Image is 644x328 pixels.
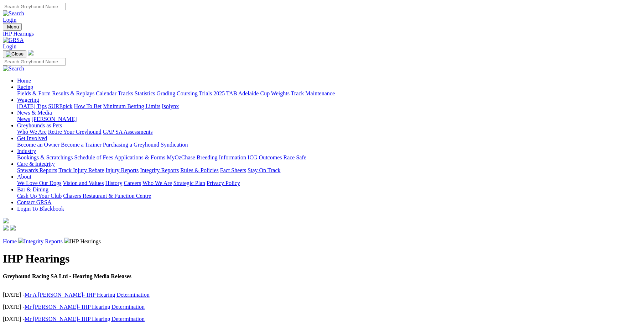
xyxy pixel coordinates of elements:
[3,23,22,31] button: Toggle navigation
[17,129,641,135] div: Greyhounds as Pets
[180,167,219,173] a: Rules & Policies
[291,90,335,96] a: Track Maintenance
[24,238,63,244] a: Integrity Reports
[161,142,188,148] a: Syndication
[3,252,641,265] h1: IHP Hearings
[3,316,641,322] p: [DATE] -
[17,199,51,205] a: Contact GRSA
[167,154,195,160] a: MyOzChase
[177,90,198,96] a: Coursing
[7,24,19,30] span: Menu
[199,90,212,96] a: Trials
[52,90,94,96] a: Results & Replays
[17,167,641,174] div: Care & Integrity
[17,129,47,135] a: Who We Are
[248,154,282,160] a: ICG Outcomes
[118,90,133,96] a: Tracks
[3,10,24,17] img: Search
[105,180,122,186] a: History
[48,129,102,135] a: Retire Your Greyhound
[17,135,47,141] a: Get Involved
[74,103,102,109] a: How To Bet
[10,225,16,231] img: twitter.svg
[207,180,240,186] a: Privacy Policy
[17,193,641,199] div: Bar & Dining
[283,154,306,160] a: Race Safe
[17,174,31,180] a: About
[3,238,17,244] a: Home
[18,238,24,243] img: chevron-right.svg
[25,316,145,322] a: Mr [PERSON_NAME]- IHP Hearing Determination
[17,148,36,154] a: Industry
[17,193,62,199] a: Cash Up Your Club
[105,167,139,173] a: Injury Reports
[157,90,175,96] a: Grading
[17,167,57,173] a: Stewards Reports
[25,304,145,310] a: Mr [PERSON_NAME]- IHP Hearing Determination
[31,116,77,122] a: [PERSON_NAME]
[197,154,246,160] a: Breeding Information
[17,142,641,148] div: Get Involved
[17,180,61,186] a: We Love Our Dogs
[162,103,179,109] a: Isolynx
[17,180,641,186] div: About
[17,116,30,122] a: News
[103,129,153,135] a: GAP SA Assessments
[140,167,179,173] a: Integrity Reports
[3,31,641,37] a: IHP Hearings
[17,103,641,110] div: Wagering
[17,103,47,109] a: [DATE] Tips
[64,238,70,243] img: chevron-right.svg
[63,180,104,186] a: Vision and Values
[17,90,641,97] div: Racing
[3,225,9,231] img: facebook.svg
[17,78,31,84] a: Home
[61,142,102,148] a: Become a Trainer
[48,103,72,109] a: SUREpick
[173,180,205,186] a: Strategic Plan
[17,206,64,212] a: Login To Blackbook
[3,50,26,58] button: Toggle navigation
[213,90,270,96] a: 2025 TAB Adelaide Cup
[6,51,24,57] img: Close
[17,97,39,103] a: Wagering
[58,167,104,173] a: Track Injury Rebate
[3,58,66,65] input: Search
[124,180,141,186] a: Careers
[3,37,24,43] img: GRSA
[74,154,113,160] a: Schedule of Fees
[17,90,51,96] a: Fields & Form
[17,154,73,160] a: Bookings & Scratchings
[17,161,55,167] a: Care & Integrity
[17,122,62,128] a: Greyhounds as Pets
[17,142,59,148] a: Become an Owner
[63,193,151,199] a: Chasers Restaurant & Function Centre
[135,90,155,96] a: Statistics
[3,304,641,310] p: [DATE] -
[103,103,160,109] a: Minimum Betting Limits
[3,17,16,23] a: Login
[142,180,172,186] a: Who We Are
[220,167,246,173] a: Fact Sheets
[248,167,280,173] a: Stay On Track
[17,186,48,192] a: Bar & Dining
[3,292,641,298] p: [DATE] -
[3,65,24,72] img: Search
[17,84,33,90] a: Racing
[17,116,641,122] div: News & Media
[96,90,116,96] a: Calendar
[3,238,641,245] p: IHP Hearings
[3,3,66,10] input: Search
[3,273,131,279] strong: Greyhound Racing SA Ltd - Hearing Media Releases
[271,90,290,96] a: Weights
[25,292,150,298] a: Mr A [PERSON_NAME]- IHP Hearing Determination
[114,154,165,160] a: Applications & Forms
[3,43,16,49] a: Login
[3,218,9,223] img: logo-grsa-white.png
[17,154,641,161] div: Industry
[17,110,52,116] a: News & Media
[28,50,33,55] img: logo-grsa-white.png
[103,142,159,148] a: Purchasing a Greyhound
